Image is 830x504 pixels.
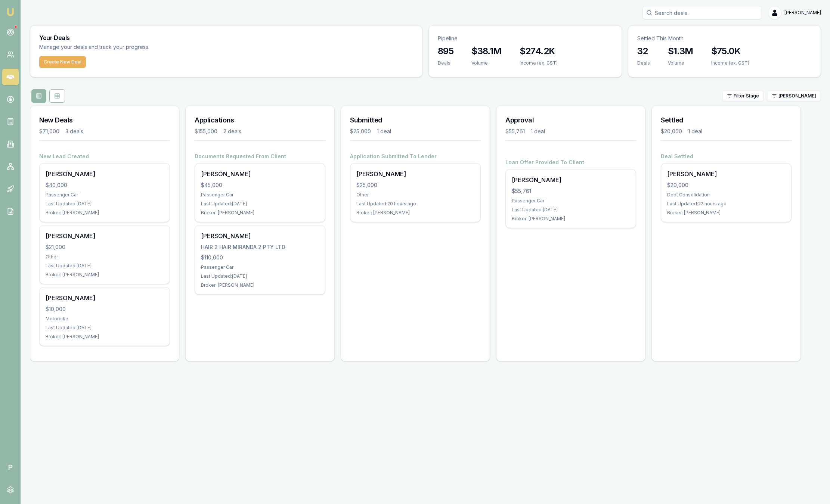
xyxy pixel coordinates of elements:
input: Search deals [642,6,762,19]
div: Broker: [PERSON_NAME] [46,334,164,340]
div: Last Updated: [DATE] [46,201,164,207]
div: 2 deals [223,128,241,135]
div: Deals [438,60,453,66]
div: 1 deal [531,128,545,135]
div: $55,761 [512,187,630,195]
span: [PERSON_NAME] [784,10,821,16]
span: [PERSON_NAME] [778,93,816,99]
h3: $38.1M [471,45,501,57]
div: $55,761 [505,128,525,135]
div: Passenger Car [201,192,319,198]
div: Passenger Car [46,192,164,198]
h3: 32 [637,45,650,57]
h3: $274.2K [520,45,558,57]
div: $110,000 [201,254,319,261]
h4: Loan Offer Provided To Client [505,159,636,166]
div: [PERSON_NAME] [667,169,785,178]
div: $25,000 [356,181,474,189]
div: Last Updated: [DATE] [46,263,164,269]
div: [PERSON_NAME] [512,175,630,184]
div: 1 deal [688,128,702,135]
div: Other [46,254,164,260]
div: Last Updated: [DATE] [46,325,164,331]
div: Volume [471,60,501,66]
div: [PERSON_NAME] [201,169,319,178]
button: Filter Stage [722,91,764,101]
h3: Applications [195,115,325,125]
button: Create New Deal [39,56,86,68]
div: Last Updated: 20 hours ago [356,201,474,207]
p: Settled This Month [637,35,812,42]
div: $40,000 [46,181,164,189]
div: Income (ex. GST) [711,60,749,66]
div: Other [356,192,474,198]
div: Broker: [PERSON_NAME] [512,216,630,222]
span: Filter Stage [734,93,759,99]
div: Broker: [PERSON_NAME] [201,282,319,288]
div: Broker: [PERSON_NAME] [46,210,164,216]
div: HAIR 2 HAIR MIRANDA 2 PTY LTD [201,243,319,251]
div: [PERSON_NAME] [201,231,319,240]
div: 3 deals [65,128,83,135]
div: Last Updated: [DATE] [201,201,319,207]
div: 1 deal [377,128,391,135]
div: Broker: [PERSON_NAME] [46,272,164,278]
div: $25,000 [350,128,371,135]
button: [PERSON_NAME] [767,91,821,101]
div: Broker: [PERSON_NAME] [356,210,474,216]
div: [PERSON_NAME] [46,169,164,178]
div: $20,000 [667,181,785,189]
div: Passenger Car [201,264,319,270]
div: Broker: [PERSON_NAME] [667,210,785,216]
div: Income (ex. GST) [520,60,558,66]
h3: 895 [438,45,453,57]
h3: Submitted [350,115,481,125]
div: Debt Consolidation [667,192,785,198]
p: Pipeline [438,35,613,42]
img: emu-icon-u.png [6,7,15,16]
div: Last Updated: [DATE] [201,273,319,279]
div: Last Updated: [DATE] [512,207,630,213]
h4: Deal Settled [661,153,792,160]
h3: $75.0K [711,45,749,57]
div: [PERSON_NAME] [356,169,474,178]
div: $10,000 [46,305,164,313]
div: Deals [637,60,650,66]
div: Motorbike [46,316,164,322]
div: Volume [668,60,693,66]
h3: $1.3M [668,45,693,57]
div: Last Updated: 22 hours ago [667,201,785,207]
h3: Settled [661,115,792,125]
h3: Your Deals [39,35,413,41]
div: $71,000 [39,128,59,135]
span: P [2,459,19,476]
div: [PERSON_NAME] [46,293,164,302]
h3: New Deals [39,115,170,125]
div: Passenger Car [512,198,630,204]
h3: Approval [505,115,636,125]
div: [PERSON_NAME] [46,231,164,240]
div: $20,000 [661,128,682,135]
div: $155,000 [195,128,217,135]
h4: Documents Requested From Client [195,153,325,160]
h4: New Lead Created [39,153,170,160]
div: $21,000 [46,243,164,251]
p: Manage your deals and track your progress. [39,43,230,52]
div: Broker: [PERSON_NAME] [201,210,319,216]
h4: Application Submitted To Lender [350,153,481,160]
div: $45,000 [201,181,319,189]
